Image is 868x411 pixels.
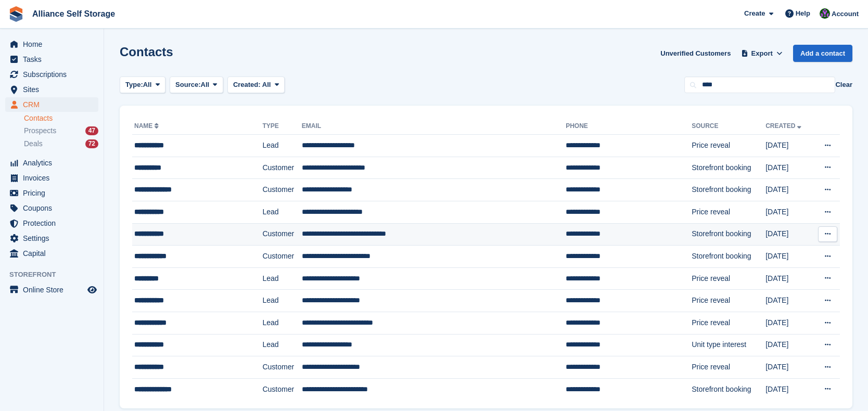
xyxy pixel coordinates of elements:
span: All [201,80,210,90]
span: Capital [23,246,85,261]
td: Storefront booking [692,179,765,201]
td: Customer [262,223,301,246]
td: Lead [262,135,301,157]
span: All [143,80,152,90]
a: menu [5,171,98,185]
a: menu [5,246,98,261]
td: Price reveal [692,201,765,223]
td: Unit type interest [692,334,765,356]
span: Protection [23,216,85,230]
a: menu [5,52,98,67]
a: menu [5,82,98,97]
a: Deals 72 [24,138,98,149]
td: Price reveal [692,312,765,334]
th: Source [692,118,765,135]
div: 72 [85,139,98,148]
span: Created: [233,81,261,88]
a: menu [5,97,98,112]
a: Unverified Customers [656,45,735,62]
td: Price reveal [692,290,765,312]
td: [DATE] [765,356,813,379]
td: [DATE] [765,334,813,356]
span: Create [744,8,765,19]
a: Name [134,122,161,130]
span: All [262,81,271,88]
td: Customer [262,179,301,201]
td: Customer [262,246,301,268]
a: Prospects 47 [24,125,98,136]
a: menu [5,37,98,52]
td: Lead [262,334,301,356]
button: Clear [835,80,852,90]
span: Settings [23,231,85,246]
span: Subscriptions [23,67,85,82]
img: Romilly Norton [820,8,830,19]
td: [DATE] [765,312,813,334]
td: [DATE] [765,246,813,268]
td: Lead [262,201,301,223]
span: Prospects [24,126,56,136]
td: Storefront booking [692,223,765,246]
a: Add a contact [793,45,852,62]
a: Created [765,122,803,130]
div: 47 [85,126,98,135]
td: Storefront booking [692,246,765,268]
a: Contacts [24,113,98,123]
button: Type: All [120,76,165,94]
span: Online Store [23,282,85,297]
span: Deals [24,139,43,149]
span: Coupons [23,201,85,215]
span: Analytics [23,156,85,170]
td: Customer [262,157,301,179]
th: Phone [566,118,692,135]
a: menu [5,282,98,297]
button: Export [739,45,785,62]
a: menu [5,216,98,230]
a: menu [5,186,98,200]
span: Account [832,9,859,19]
td: Lead [262,312,301,334]
h1: Contacts [120,45,173,59]
span: Help [796,8,810,19]
td: Lead [262,290,301,312]
a: Alliance Self Storage [28,5,119,22]
td: Price reveal [692,267,765,290]
span: Storefront [9,269,104,280]
span: Pricing [23,186,85,200]
span: Invoices [23,171,85,185]
a: menu [5,156,98,170]
span: Sites [23,82,85,97]
td: [DATE] [765,135,813,157]
td: [DATE] [765,223,813,246]
td: Price reveal [692,135,765,157]
td: [DATE] [765,201,813,223]
th: Type [262,118,301,135]
td: Price reveal [692,356,765,379]
a: menu [5,231,98,246]
span: CRM [23,97,85,112]
span: Source: [175,80,200,90]
td: [DATE] [765,267,813,290]
th: Email [302,118,566,135]
td: Lead [262,267,301,290]
button: Created: All [227,76,285,94]
span: Tasks [23,52,85,67]
span: Export [751,48,773,59]
td: [DATE] [765,378,813,400]
a: Preview store [86,284,98,296]
span: Type: [125,80,143,90]
span: Home [23,37,85,52]
img: stora-icon-8386f47178a22dfd0bd8f6a31ec36ba5ce8667c1dd55bd0f319d3a0aa187defe.svg [8,6,24,22]
button: Source: All [170,76,223,94]
td: [DATE] [765,157,813,179]
td: Storefront booking [692,378,765,400]
a: menu [5,201,98,215]
td: Customer [262,356,301,379]
td: Customer [262,378,301,400]
td: Storefront booking [692,157,765,179]
a: menu [5,67,98,82]
td: [DATE] [765,290,813,312]
td: [DATE] [765,179,813,201]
